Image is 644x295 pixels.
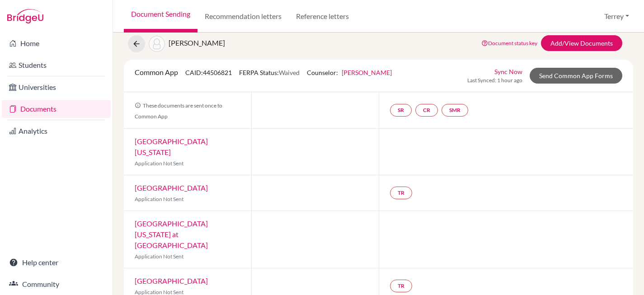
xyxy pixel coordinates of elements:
a: [PERSON_NAME] [342,69,392,76]
a: Community [2,275,111,293]
img: Bridge-U [7,9,43,23]
a: Documents [2,100,111,118]
a: Document status key [481,40,537,47]
a: [GEOGRAPHIC_DATA][US_STATE] at [GEOGRAPHIC_DATA] [135,219,208,249]
a: Home [2,34,111,52]
span: Common App [135,68,178,76]
a: Students [2,56,111,74]
span: FERPA Status: [239,69,300,76]
a: TR [390,187,412,199]
button: Terrey [600,8,633,25]
a: Analytics [2,122,111,140]
span: These documents are sent once to Common App [135,102,222,120]
a: [GEOGRAPHIC_DATA][US_STATE] [135,137,208,156]
a: Add/View Documents [541,35,622,51]
a: Send Common App Forms [530,68,622,84]
span: [PERSON_NAME] [169,38,225,47]
a: SR [390,104,412,117]
a: Sync Now [494,67,522,76]
span: Application Not Sent [135,160,183,167]
a: [GEOGRAPHIC_DATA] [135,276,208,285]
span: Application Not Sent [135,196,183,202]
a: Universities [2,78,111,96]
span: Counselor: [307,69,392,76]
a: [GEOGRAPHIC_DATA] [135,183,208,192]
a: Help center [2,253,111,272]
a: CR [415,104,438,117]
a: TR [390,280,412,292]
span: Application Not Sent [135,253,183,260]
span: CAID: 44506821 [185,69,232,76]
span: Last Synced: 1 hour ago [467,76,522,84]
a: SMR [442,104,468,117]
span: Waived [279,69,300,76]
